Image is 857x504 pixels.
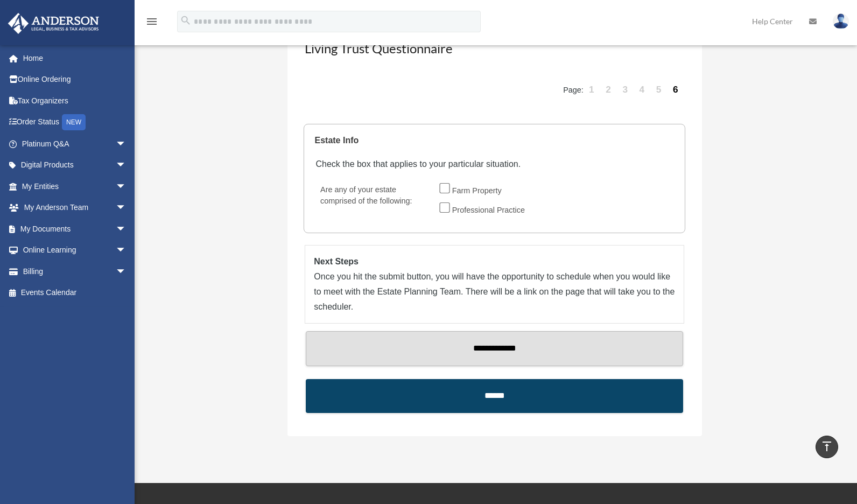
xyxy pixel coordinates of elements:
span: Page: [563,86,584,94]
label: Are any of your estate comprised of the following: [315,183,432,221]
a: vertical_align_top [816,436,838,458]
img: Anderson Advisors Platinum Portal [5,13,102,34]
a: 1 [584,74,599,106]
a: menu [145,19,158,28]
i: search [180,15,192,26]
a: Online Ordering [8,69,143,90]
a: Billingarrow_drop_down [8,261,143,282]
a: Online Learningarrow_drop_down [8,240,143,261]
a: Home [8,47,143,69]
a: Digital Productsarrow_drop_down [8,155,143,176]
a: 5 [651,74,666,106]
h3: Living Trust Questionnaire [304,38,685,65]
a: 3 [618,74,633,106]
span: arrow_drop_down [116,261,137,283]
a: Order StatusNEW [8,111,143,134]
span: arrow_drop_down [116,240,137,262]
div: NEW [62,114,86,130]
a: Platinum Q&Aarrow_drop_down [8,133,143,155]
a: Tax Organizers [8,90,143,111]
i: vertical_align_top [820,440,833,453]
label: Farm Property [449,183,506,200]
a: 4 [635,74,650,106]
span: arrow_drop_down [116,218,137,240]
a: Events Calendar [8,282,143,304]
p: Once you hit the submit button, you will have the opportunity to schedule when you would like to ... [314,269,675,314]
a: My Documentsarrow_drop_down [8,218,143,240]
span: arrow_drop_down [116,197,137,219]
span: arrow_drop_down [116,176,137,198]
label: Professional Practice [449,202,530,219]
img: User Pic [833,13,849,29]
a: My Anderson Teamarrow_drop_down [8,197,143,219]
a: 6 [668,74,683,106]
span: arrow_drop_down [116,155,137,177]
strong: Next Steps [314,257,359,266]
i: menu [145,15,158,28]
span: arrow_drop_down [116,133,137,155]
a: 2 [601,74,616,106]
a: My Entitiesarrow_drop_down [8,176,143,197]
div: Estate Info [314,133,670,148]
